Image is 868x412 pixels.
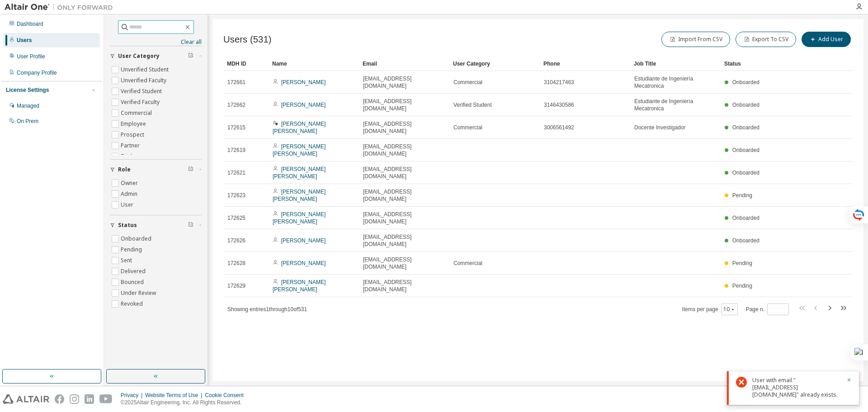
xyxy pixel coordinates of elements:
span: Onboarded [732,237,759,244]
label: Prospect [121,129,146,140]
span: Onboarded [732,215,759,221]
div: User with email "[EMAIL_ADDRESS][DOMAIN_NAME]" already exists. [752,377,841,398]
span: 172623 [227,192,245,199]
div: Users [17,37,32,44]
span: 172625 [227,214,245,222]
p: © 2025 Altair Engineering, Inc. All Rights Reserved. [121,399,249,407]
span: Showing entries 1 through 10 of 531 [227,306,307,313]
label: Revoked [121,298,145,309]
a: [PERSON_NAME] [PERSON_NAME] [273,166,325,180]
span: Items per page [682,303,738,315]
span: [EMAIL_ADDRESS][DOMAIN_NAME] [363,120,445,135]
label: Unverified Faculty [121,75,168,86]
span: Pending [732,192,752,199]
span: Role [118,166,131,173]
a: [PERSON_NAME] [281,102,326,108]
img: altair_logo.svg [3,394,49,404]
span: Pending [732,283,752,289]
span: Onboarded [732,147,759,153]
a: [PERSON_NAME] [PERSON_NAME] [273,279,325,293]
span: Users (531) [223,34,272,45]
a: [PERSON_NAME] [281,79,326,85]
div: User Category [453,57,536,71]
label: Admin [121,189,139,199]
label: Sent [121,255,134,266]
a: [PERSON_NAME] [PERSON_NAME] [273,121,325,134]
button: 10 [723,306,736,313]
div: Status [724,57,798,71]
div: Phone [543,57,627,71]
span: [EMAIL_ADDRESS][DOMAIN_NAME] [363,279,445,293]
span: [EMAIL_ADDRESS][DOMAIN_NAME] [363,166,445,180]
span: Onboarded [732,102,759,108]
span: [EMAIL_ADDRESS][DOMAIN_NAME] [363,143,445,157]
label: Owner [121,178,140,189]
span: Onboarded [732,124,759,131]
label: Employee [121,118,148,129]
span: [EMAIL_ADDRESS][DOMAIN_NAME] [363,256,445,270]
span: [EMAIL_ADDRESS][DOMAIN_NAME] [363,75,445,90]
div: License Settings [6,86,49,94]
div: Privacy [121,392,145,399]
button: Status [110,215,202,235]
span: Commercial [453,260,482,267]
span: Page n. [746,303,789,315]
span: Estudiante de Ingeniería Mecatronica [634,98,717,112]
label: Pending [121,244,144,255]
span: 172626 [227,237,245,244]
label: Under Review [121,288,158,298]
span: [EMAIL_ADDRESS][DOMAIN_NAME] [363,98,445,112]
a: [PERSON_NAME] [PERSON_NAME] [273,189,325,202]
span: 3104217463 [544,79,574,86]
span: 172621 [227,169,245,176]
button: Role [110,160,202,180]
a: [PERSON_NAME] [PERSON_NAME] [273,211,325,225]
div: Email [363,57,446,71]
button: Export To CSV [736,32,796,47]
a: Clear all [110,38,202,46]
span: Clear filter [188,166,193,173]
img: Altair One [5,3,118,12]
img: linkedin.svg [85,394,94,404]
div: Managed [17,102,39,109]
span: [EMAIL_ADDRESS][DOMAIN_NAME] [363,211,445,225]
label: Commercial [121,108,154,118]
span: Onboarded [732,170,759,176]
button: Import From CSV [661,32,730,47]
div: Name [272,57,355,71]
img: facebook.svg [55,394,64,404]
span: [EMAIL_ADDRESS][DOMAIN_NAME] [363,233,445,248]
label: Verified Student [121,86,164,97]
span: Status [118,222,137,229]
label: Partner [121,140,142,151]
label: User [121,199,135,210]
span: Verified Student [453,101,492,109]
a: [PERSON_NAME] [281,237,326,244]
span: 3006561492 [544,124,574,131]
label: Trial [121,151,134,162]
span: 3146430586 [544,101,574,109]
span: Commercial [453,79,482,86]
div: Website Terms of Use [145,392,205,399]
span: 172628 [227,260,245,267]
label: Delivered [121,266,147,277]
span: 172662 [227,101,245,109]
span: 172615 [227,124,245,131]
div: Company Profile [17,69,57,76]
span: Clear filter [188,222,193,229]
div: Dashboard [17,20,43,28]
div: Job Title [634,57,717,71]
button: Add User [802,32,851,47]
span: [EMAIL_ADDRESS][DOMAIN_NAME] [363,188,445,203]
span: Onboarded [732,79,759,85]
div: MDH ID [227,57,265,71]
button: User Category [110,46,202,66]
div: On Prem [17,118,38,125]
span: Clear filter [188,52,193,60]
span: Estudiante de Ingeniería Mecatronica [634,75,717,90]
span: Pending [732,260,752,266]
span: User Category [118,52,160,60]
img: youtube.svg [99,394,113,404]
label: Onboarded [121,233,153,244]
label: Verified Faculty [121,97,161,108]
